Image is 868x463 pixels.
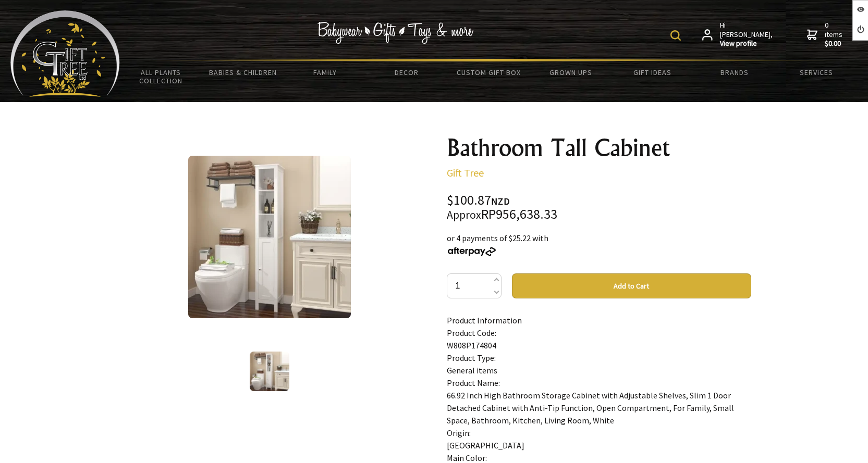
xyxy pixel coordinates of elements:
a: Services [776,61,858,83]
a: Hi [PERSON_NAME],View profile [702,21,774,48]
a: Brands [694,61,776,83]
strong: View profile [720,39,774,48]
span: NZD [491,195,510,207]
a: Decor [366,61,448,83]
img: Bathroom Tall Cabinet [250,352,289,391]
span: 0 items [825,20,845,48]
a: Custom Gift Box [448,61,530,83]
a: Gift Ideas [612,61,693,83]
img: Afterpay [447,247,497,256]
span: Hi [PERSON_NAME], [720,21,774,48]
a: Gift Tree [447,166,484,179]
img: Babywear - Gifts - Toys & more [317,22,473,44]
a: Family [284,61,365,83]
a: Babies & Children [202,61,284,83]
img: Babyware - Gifts - Toys and more... [10,10,120,97]
img: Bathroom Tall Cabinet [188,156,351,318]
a: All Plants Collection [120,61,202,92]
small: Approx [447,208,481,222]
div: or 4 payments of $25.22 with [447,232,751,257]
strong: $0.00 [825,39,845,48]
a: Grown Ups [530,61,612,83]
h1: Bathroom Tall Cabinet [447,135,751,160]
a: 0 items$0.00 [807,21,845,48]
button: Add to Cart [512,273,751,298]
div: $100.87 RP956,638.33 [447,194,751,221]
img: product search [670,30,681,41]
